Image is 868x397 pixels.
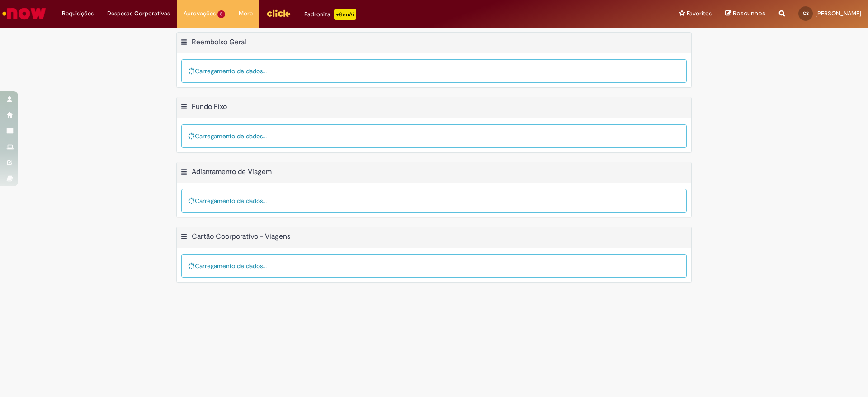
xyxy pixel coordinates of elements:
div: Carregamento de dados... [181,189,687,213]
span: Favoritos [687,9,712,18]
span: Aprovações [184,9,216,18]
div: Carregamento de dados... [181,59,687,83]
span: 5 [217,10,225,18]
h2: Cartão Coorporativo - Viagens [192,232,290,241]
div: Carregamento de dados... [181,254,687,278]
a: Rascunhos [725,9,765,18]
button: Reembolso Geral Menu de contexto [180,38,188,49]
p: +GenAi [334,9,356,20]
h2: Fundo Fixo [192,102,227,111]
span: Requisições [62,9,94,18]
div: Carregamento de dados... [181,124,687,148]
button: Adiantamento de Viagem Menu de contexto [180,167,188,179]
span: Despesas Corporativas [107,9,170,18]
div: Padroniza [304,9,356,20]
span: Rascunhos [733,9,765,18]
span: More [239,9,253,18]
img: click_logo_yellow_360x200.png [266,6,291,20]
button: Fundo Fixo Menu de contexto [180,102,188,114]
h2: Adiantamento de Viagem [192,167,272,176]
span: [PERSON_NAME] [816,9,861,17]
button: Cartão Coorporativo - Viagens Menu de contexto [180,232,188,244]
span: CS [803,10,809,16]
h2: Reembolso Geral [192,38,246,47]
img: ServiceNow [1,5,47,23]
